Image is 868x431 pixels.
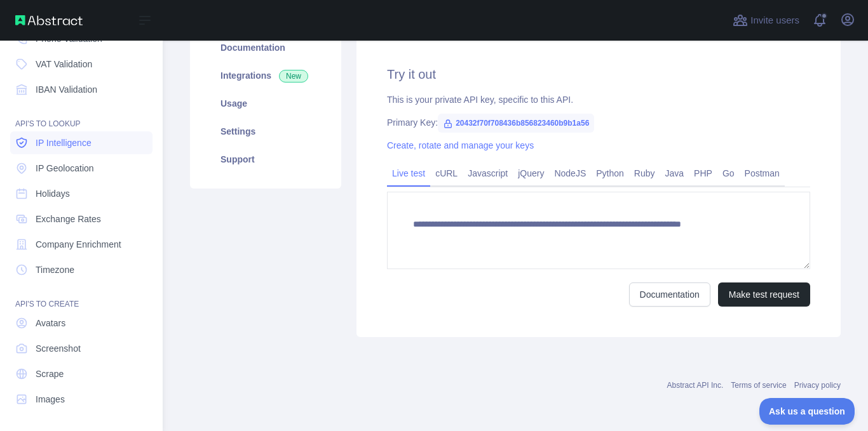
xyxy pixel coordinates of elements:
a: Screenshot [10,337,153,360]
a: VAT Validation [10,53,153,76]
a: Avatars [10,312,153,335]
div: API'S TO CREATE [10,284,153,309]
a: Documentation [205,34,326,62]
a: IP Intelligence [10,131,153,154]
a: NodeJS [549,163,591,183]
a: Timezone [10,258,153,281]
a: Company Enrichment [10,233,153,256]
a: Postman [740,163,785,183]
span: IP Intelligence [36,136,92,149]
span: IBAN Validation [36,83,97,96]
span: Screenshot [36,342,81,355]
h2: Try it out [387,65,810,83]
button: Invite users [730,10,802,30]
a: Holidays [10,182,153,205]
span: 20432f70f708436b856823460b9b1a56 [438,114,594,133]
button: Make test request [718,282,810,307]
a: Privacy policy [794,381,841,390]
span: Holidays [36,187,70,200]
a: Terms of service [731,381,786,390]
span: IP Geolocation [36,162,94,175]
a: Python [591,163,629,183]
a: jQuery [513,163,549,183]
a: Images [10,388,153,411]
iframe: Toggle Customer Support [759,398,855,425]
a: IBAN Validation [10,78,153,101]
a: cURL [430,163,463,183]
span: New [279,70,308,83]
span: Exchange Rates [36,213,101,225]
div: API'S TO LOOKUP [10,103,153,129]
div: This is your private API key, specific to this API. [387,93,810,106]
span: Company Enrichment [36,238,121,251]
a: Settings [205,117,326,145]
a: Ruby [629,163,660,183]
img: Abstract API [15,15,83,25]
span: Scrape [36,368,64,380]
a: Exchange Rates [10,208,153,230]
span: VAT Validation [36,58,92,70]
a: Scrape [10,362,153,385]
a: Integrations New [205,62,326,90]
a: Abstract API Inc. [667,381,724,390]
a: Javascript [463,163,513,183]
span: Images [36,393,65,406]
a: IP Geolocation [10,157,153,180]
span: Avatars [36,317,65,329]
a: PHP [689,163,717,183]
a: Usage [205,90,326,117]
a: Create, rotate and manage your keys [387,140,534,150]
a: Go [717,163,740,183]
div: Primary Key: [387,116,810,129]
a: Live test [387,163,430,183]
a: Support [205,145,326,173]
a: Java [660,163,689,183]
a: Documentation [629,282,710,307]
span: Timezone [36,263,74,276]
span: Invite users [750,13,799,28]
